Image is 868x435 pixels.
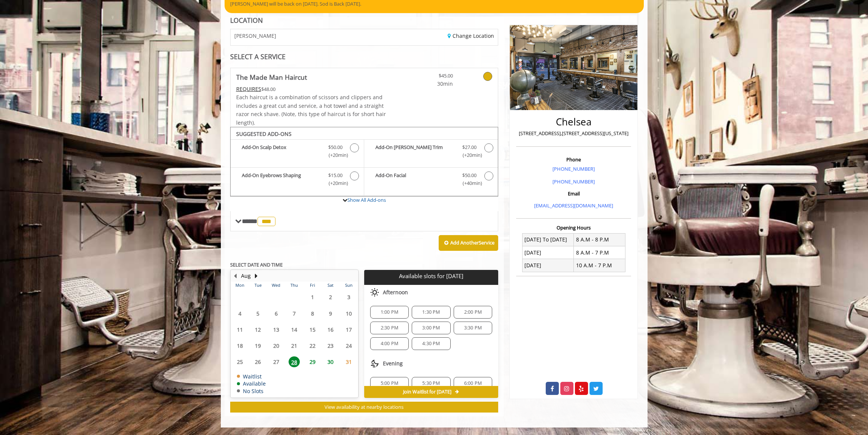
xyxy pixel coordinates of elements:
b: Add-On [PERSON_NAME] Trim [375,143,455,159]
span: Join Waitlist for [DATE] [403,389,451,395]
div: The Made Man Haircut Add-onS [230,127,499,197]
th: Sun [339,282,358,289]
span: $50.00 [462,171,476,179]
button: Add AnotherService [439,235,498,251]
b: The Made Man Haircut [236,72,307,82]
span: 6:00 PM [464,380,482,386]
td: 8 A.M - 7 P.M [574,246,625,259]
button: Previous Month [232,272,238,280]
b: LOCATION [230,16,263,25]
a: [PHONE_NUMBER] [552,165,595,172]
span: 5:00 PM [381,380,398,386]
td: Select day31 [339,354,358,370]
td: [DATE] [522,259,574,272]
div: 3:30 PM [454,322,492,334]
span: (+20min ) [324,151,346,159]
span: [PERSON_NAME] [234,33,276,39]
span: 3:00 PM [422,325,440,331]
label: Add-On Facial [368,171,494,189]
b: Add-On Facial [375,171,455,187]
span: Each haircut is a combination of scissors and clippers and includes a great cut and service, a ho... [236,94,386,126]
div: 2:00 PM [454,306,492,319]
span: $15.00 [328,171,342,179]
label: Add-On Beard Trim [368,143,494,161]
span: 2:30 PM [381,325,398,331]
span: View availability at nearby locations [325,404,403,410]
b: Add Another Service [450,239,494,246]
td: [DATE] [522,246,574,259]
th: Sat [322,282,339,289]
th: Wed [267,282,285,289]
td: Select day29 [303,354,321,370]
div: 2:30 PM [370,322,409,334]
button: Aug [241,272,251,280]
td: Select day28 [285,354,303,370]
h3: Email [518,191,629,196]
div: 1:00 PM [370,306,409,319]
div: SELECT A SERVICE [230,53,499,60]
span: 28 [289,356,300,367]
a: Show All Add-ons [347,197,386,203]
b: SUGGESTED ADD-ONS [236,130,292,137]
span: 31 [343,356,354,367]
p: [STREET_ADDRESS],[STREET_ADDRESS][US_STATE] [518,130,629,137]
span: Afternoon [383,289,408,295]
h2: Chelsea [518,116,629,127]
th: Fri [303,282,321,289]
span: $27.00 [462,143,476,151]
span: 5:30 PM [422,380,440,386]
div: 6:00 PM [454,377,492,390]
span: 2:00 PM [464,309,482,315]
th: Tue [249,282,267,289]
a: [EMAIL_ADDRESS][DOMAIN_NAME] [534,202,613,209]
button: View availability at nearby locations [230,402,499,413]
button: Next Month [253,272,259,280]
span: Evening [383,361,403,366]
h3: Opening Hours [516,225,631,230]
img: evening slots [370,359,379,368]
span: (+40min ) [458,179,480,187]
label: Add-On Eyebrows Shaping [234,171,360,189]
div: $48.00 [236,85,387,93]
span: 4:30 PM [422,341,440,347]
td: No Slots [237,388,266,394]
span: 3:30 PM [464,325,482,331]
span: (+20min ) [458,151,480,159]
td: 8 A.M - 8 P.M [574,233,625,246]
div: 1:30 PM [412,306,450,319]
a: Change Location [448,32,494,39]
span: (+20min ) [324,179,346,187]
div: 4:30 PM [412,337,450,350]
span: 30 [325,356,336,367]
th: Mon [231,282,249,289]
span: This service needs some Advance to be paid before we block your appointment [236,85,261,92]
b: Add-On Scalp Detox [242,143,321,159]
div: 5:00 PM [370,377,409,390]
label: Add-On Scalp Detox [234,143,360,161]
th: Thu [285,282,303,289]
p: Available slots for [DATE] [367,273,495,279]
span: 1:00 PM [381,309,398,315]
div: 5:30 PM [412,377,450,390]
td: Available [237,381,266,386]
td: [DATE] To [DATE] [522,233,574,246]
b: SELECT DATE AND TIME [230,261,283,268]
td: Waitlist [237,374,266,379]
h3: Phone [518,157,629,162]
div: 3:00 PM [412,322,450,334]
span: $50.00 [328,143,342,151]
a: [PHONE_NUMBER] [552,178,595,185]
b: Add-On Eyebrows Shaping [242,171,321,187]
span: 1:30 PM [422,309,440,315]
td: 10 A.M - 7 P.M [574,259,625,272]
img: afternoon slots [370,288,379,297]
a: $45.00 [409,68,453,88]
td: Select day30 [322,354,339,370]
span: 30min [409,80,453,88]
div: 4:00 PM [370,337,409,350]
span: 29 [307,356,318,367]
span: 4:00 PM [381,341,398,347]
